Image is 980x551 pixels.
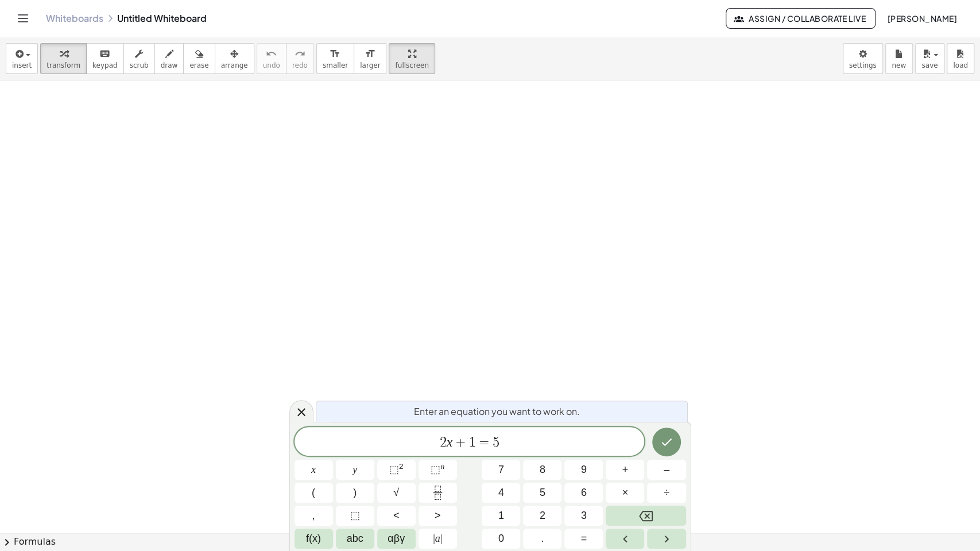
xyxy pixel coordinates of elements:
span: x [311,462,316,478]
span: , [312,508,315,523]
span: save [921,61,938,69]
button: . [523,529,561,549]
span: + [622,462,629,478]
span: 2 [540,508,545,523]
button: Equals [564,529,603,549]
span: > [435,508,441,523]
span: Assign / Collaborate Live [735,13,866,24]
button: Less than [377,506,416,526]
span: = [581,531,587,546]
span: ⬚ [389,464,399,475]
button: Assign / Collaborate Live [726,8,876,29]
button: 9 [564,460,603,480]
button: Alphabet [336,529,374,549]
span: fullscreen [395,61,428,69]
span: ⬚ [431,464,440,475]
button: , [295,506,333,526]
button: y [336,460,374,480]
button: scrub [123,43,155,74]
button: Fraction [419,483,457,503]
span: < [393,508,400,523]
button: erase [183,43,215,74]
button: format_sizesmaller [316,43,354,74]
i: redo [295,47,305,61]
button: [PERSON_NAME] [878,8,966,29]
span: redo [292,61,308,69]
i: format_size [330,47,340,61]
sup: 2 [399,462,404,471]
span: 7 [498,462,504,478]
span: settings [849,61,877,69]
button: Divide [647,483,685,503]
span: 8 [540,462,545,478]
span: [PERSON_NAME] [887,13,957,24]
button: arrange [215,43,254,74]
button: transform [40,43,87,74]
button: draw [154,43,184,74]
span: new [892,61,906,69]
span: 1 [469,436,476,449]
span: f(x) [306,531,321,546]
span: | [440,533,443,544]
i: keyboard [99,47,110,61]
span: 0 [498,531,504,546]
span: keypad [92,61,118,69]
button: format_sizelarger [354,43,386,74]
span: ⬚ [350,508,360,523]
button: redoredo [286,43,314,74]
button: 3 [564,506,603,526]
button: 0 [482,529,520,549]
i: format_size [365,47,375,61]
span: 3 [581,508,587,523]
sup: n [440,462,444,471]
button: x [295,460,333,480]
span: 6 [581,485,587,500]
span: 4 [498,485,504,500]
button: 2 [523,506,561,526]
span: load [953,61,968,69]
button: Times [606,483,644,503]
span: = [476,436,493,449]
button: ) [336,483,374,503]
button: fullscreen [389,43,435,74]
span: ) [353,485,357,500]
button: Minus [647,460,685,480]
span: arrange [221,61,248,69]
span: 5 [540,485,545,500]
button: settings [843,43,883,74]
button: Functions [295,529,333,549]
button: Left arrow [606,529,644,549]
button: load [947,43,974,74]
button: Square root [377,483,416,503]
span: Enter an equation you want to work on. [414,405,580,418]
span: a [433,531,442,546]
span: 1 [498,508,504,523]
span: | [433,533,435,544]
span: scrub [130,61,149,69]
a: Whiteboards [46,13,103,24]
button: Superscript [419,460,457,480]
span: αβγ [388,531,405,546]
button: Plus [606,460,644,480]
span: – [664,462,669,478]
span: abc [347,531,363,546]
button: Right arrow [647,529,685,549]
button: 7 [482,460,520,480]
span: undo [263,61,280,69]
button: keyboardkeypad [86,43,124,74]
button: 4 [482,483,520,503]
span: ÷ [664,485,669,500]
span: 9 [581,462,587,478]
button: Greater than [419,506,457,526]
button: Backspace [606,506,685,526]
button: Absolute value [419,529,457,549]
button: insert [6,43,38,74]
button: 1 [482,506,520,526]
button: Greek alphabet [377,529,416,549]
span: erase [189,61,208,69]
span: transform [47,61,80,69]
button: Squared [377,460,416,480]
button: new [885,43,913,74]
button: 8 [523,460,561,480]
button: undoundo [257,43,286,74]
